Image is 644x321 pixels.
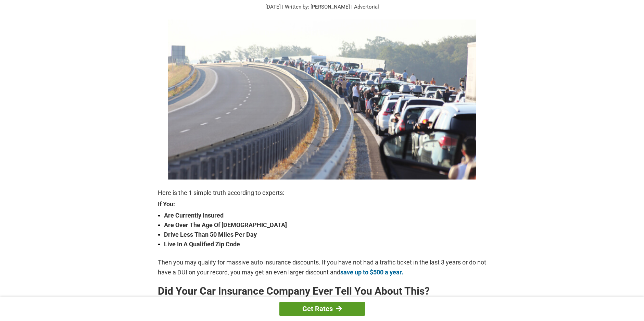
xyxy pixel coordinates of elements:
[164,211,487,220] strong: Are Currently Insured
[158,188,487,198] p: Here is the 1 simple truth according to experts:
[158,201,487,207] strong: If You:
[164,239,487,249] strong: Live In A Qualified Zip Code
[164,220,487,230] strong: Are Over The Age Of [DEMOGRAPHIC_DATA]
[158,286,487,297] h2: Did Your Car Insurance Company Ever Tell You About This?
[164,230,487,239] strong: Drive Less Than 50 Miles Per Day
[158,3,487,11] p: [DATE] | Written by: [PERSON_NAME] | Advertorial
[340,269,403,276] a: save up to $500 a year.
[279,302,365,316] a: Get Rates
[158,258,487,277] p: Then you may qualify for massive auto insurance discounts. If you have not had a traffic ticket i...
